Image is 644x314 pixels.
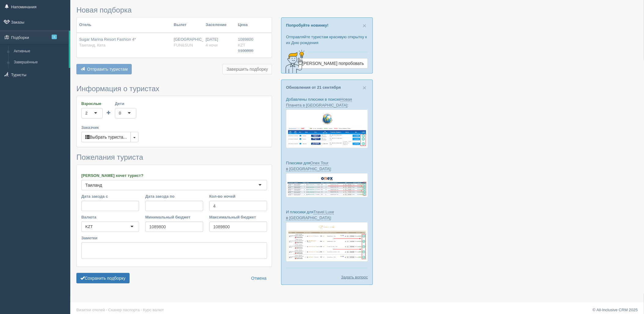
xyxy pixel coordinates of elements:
button: Close [363,84,366,91]
span: Таиланд, Ката [79,43,105,47]
img: new-planet-%D0%BF%D1%96%D0%B4%D0%B1%D1%96%D1%80%D0%BA%D0%B0-%D1%81%D1%80%D0%BC-%D0%B4%D0%BB%D1%8F... [286,110,368,148]
span: Пожелания туриста [76,153,143,161]
label: Дети [115,101,136,107]
a: Активные [11,46,69,57]
a: Завершённые [11,57,69,68]
label: Кол-во ночей [209,193,267,199]
span: × [363,22,366,29]
a: Отмена [247,273,270,283]
label: Дата заезда с [81,193,139,199]
span: 1 [52,35,57,39]
a: Обновления от 21 сентября [286,85,341,90]
span: · [106,308,107,312]
a: Визитки отелей [76,308,105,312]
a: Задать вопрос [341,274,368,280]
span: 1089800 [238,37,253,42]
input: 7-10 или 7,10,14 [209,201,267,211]
button: Завершить подборку [223,64,272,74]
span: FUN&SUN [174,43,193,47]
span: × [363,84,366,91]
label: Минимальный бюджет [145,214,203,220]
div: [GEOGRAPHIC_DATA] [174,37,201,54]
span: Отправить туристам [87,67,128,72]
th: Отель [77,17,171,33]
a: © All-Inclusive CRM 2025 [593,308,638,312]
p: Попробуйте новинку! [286,22,368,28]
label: Взрослые [81,101,103,107]
p: И плюсики для : [286,209,368,221]
span: 4 ночи [206,43,218,47]
p: Добавлены плюсики в поиске : [286,96,368,108]
span: 1100800 [238,48,253,53]
a: Onex Tour в [GEOGRAPHIC_DATA] [286,161,331,171]
a: Курс валют [143,308,164,312]
label: Максимальный бюджет [209,214,267,220]
label: Заказчик [81,125,267,130]
img: creative-idea-2907357.png [282,49,306,74]
h3: Информация о туристах [76,85,272,93]
label: Валюта [81,214,139,220]
div: [DATE] [206,37,233,54]
th: Цена [235,17,256,33]
span: KZT [238,43,245,47]
button: Сохранить подборку [76,273,130,283]
label: Заметки [81,235,267,241]
a: Новая Планета в [GEOGRAPHIC_DATA] [286,97,352,108]
img: onex-tour-proposal-crm-for-travel-agency.png [286,173,368,197]
a: Сканер паспорта [108,308,140,312]
p: Отправляйте туристам красивую открытку к их Дню рождения [286,34,368,46]
span: Sugar Marina Resort Fashion 4* [79,37,136,42]
a: Travel Luxe в [GEOGRAPHIC_DATA] [286,210,334,220]
th: Заселение [203,17,235,33]
div: KZT [85,224,93,230]
h3: Новая подборка [76,6,272,14]
div: 2 [85,110,87,116]
p: Плюсики для : [286,160,368,172]
div: Таиланд [85,182,102,188]
th: Вылет [171,17,203,33]
div: 0 [119,110,121,116]
label: [PERSON_NAME] хочет турист? [81,173,267,178]
a: [PERSON_NAME] попробовать [298,58,368,69]
label: Дата заезда по [145,193,203,199]
img: travel-luxe-%D0%BF%D0%BE%D0%B4%D0%B1%D0%BE%D1%80%D0%BA%D0%B0-%D1%81%D1%80%D0%BC-%D0%B4%D0%BB%D1%8... [286,222,368,262]
button: Выбрать туриста... [81,132,131,142]
button: Close [363,22,366,29]
span: · [141,308,142,312]
button: Отправить туристам [76,64,132,74]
